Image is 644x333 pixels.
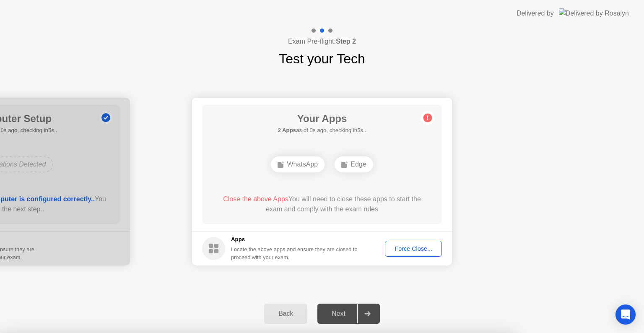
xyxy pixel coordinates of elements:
[320,310,357,317] div: Next
[288,36,356,47] h4: Exam Pre-flight:
[278,126,366,135] h5: as of 0s ago, checking in5s..
[335,156,373,172] div: Edge
[223,195,288,203] span: Close the above Apps
[278,111,366,126] h1: Your Apps
[271,156,325,172] div: WhatsApp
[559,8,629,18] img: Delivered by Rosalyn
[278,127,296,133] b: 2 Apps
[231,235,358,244] h5: Apps
[267,310,305,317] div: Back
[214,194,430,214] div: You will need to close these apps to start the exam and comply with the exam rules
[615,304,636,325] div: Open Intercom Messenger
[388,245,439,252] div: Force Close...
[279,49,365,69] h1: Test your Tech
[517,8,554,18] div: Delivered by
[336,38,356,45] b: Step 2
[231,245,358,261] div: Locate the above apps and ensure they are closed to proceed with your exam.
